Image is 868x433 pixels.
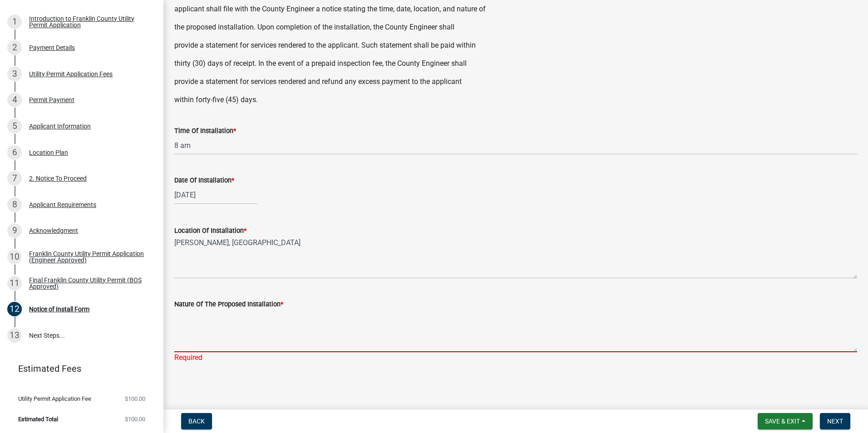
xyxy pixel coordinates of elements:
span: $100.00 [125,416,145,422]
div: 12 [7,302,22,316]
div: Required [174,352,857,363]
div: Applicant Information [29,123,91,129]
div: 8 [7,197,22,212]
div: 6 [7,145,22,160]
button: Back [181,413,212,429]
div: Acknowledgment [29,227,78,234]
div: Introduction to Franklin County Utility Permit Application [29,15,149,28]
div: 4 [7,93,22,107]
div: 10 [7,250,22,264]
div: 9 [7,223,22,238]
span: Utility Permit Application Fee [18,396,91,402]
p: within forty-five (45) days. [174,94,857,105]
label: Date Of Installation [174,177,234,184]
div: Payment Details [29,44,75,51]
p: the proposed installation. Upon completion of the installation, the County Engineer shall [174,22,857,33]
div: 13 [7,328,22,343]
label: Nature Of The Proposed Installation [174,301,283,308]
div: 2 [7,40,22,55]
span: $100.00 [125,396,145,402]
span: Back [188,418,205,425]
span: Next [827,418,843,425]
button: Next [820,413,850,429]
input: mm/dd/yyyy [174,186,257,204]
div: Location Plan [29,149,68,156]
p: provide a statement for services rendered and refund any excess payment to the applicant [174,76,857,87]
p: thirty (30) days of receipt. In the event of a prepaid inspection fee, the County Engineer shall [174,58,857,69]
div: Utility Permit Application Fees [29,71,113,77]
p: applicant shall file with the County Engineer a notice stating the time, date, location, and natu... [174,4,857,15]
div: Notice of Install Form [29,306,89,312]
div: 1 [7,15,22,29]
a: Estimated Fees [7,359,149,378]
div: Final Franklin County Utility Permit (BOS Approved) [29,277,149,290]
div: Franklin County Utility Permit Application (Engineer Approved) [29,251,149,263]
label: Location Of Installation [174,228,247,234]
div: Permit Payment [29,97,74,103]
p: provide a statement for services rendered to the applicant. Such statement shall be paid within [174,40,857,51]
label: Time Of Installation [174,128,236,134]
span: Estimated Total [18,416,58,422]
div: 2. Notice To Proceed [29,175,87,182]
div: 11 [7,276,22,290]
button: Save & Exit [758,413,813,429]
div: 7 [7,171,22,186]
div: 5 [7,119,22,133]
span: Save & Exit [765,418,800,425]
div: Applicant Requirements [29,202,96,208]
div: 3 [7,67,22,81]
